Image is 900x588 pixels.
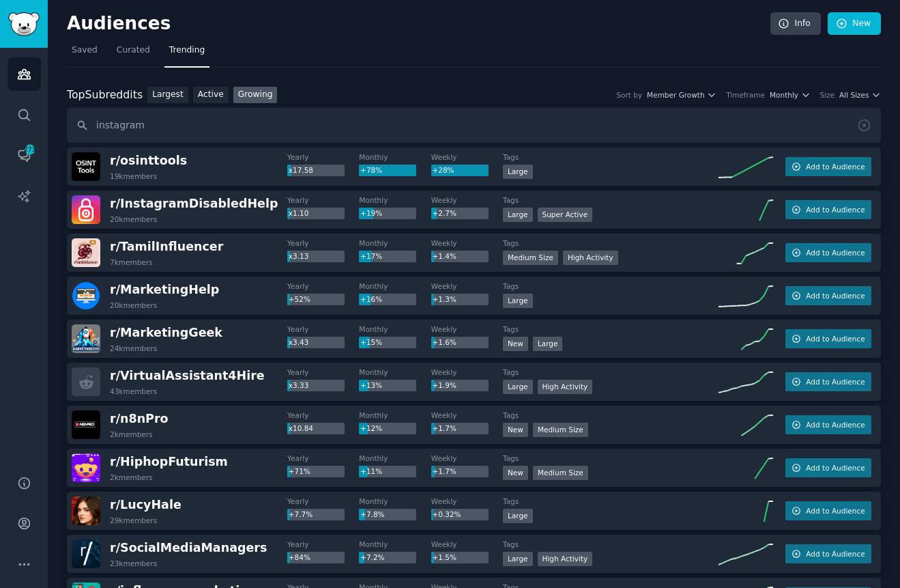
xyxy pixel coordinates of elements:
div: New [503,337,528,351]
span: +16% [360,295,382,303]
button: Monthly [770,90,811,100]
span: +17% [360,252,382,260]
span: +13% [360,381,382,389]
dt: Yearly [287,410,359,420]
dt: Tags [503,496,718,506]
span: +11% [360,467,382,475]
img: osinttools [72,152,100,181]
button: Add to Audience [785,157,871,176]
div: 29k members [110,516,157,525]
dt: Yearly [287,195,359,205]
span: x3.13 [289,252,309,260]
span: Add to Audience [806,205,865,214]
span: Add to Audience [806,334,865,344]
div: 19k members [110,171,157,181]
dt: Yearly [287,324,359,334]
div: High Activity [538,380,593,394]
span: x3.43 [289,338,309,346]
span: +1.4% [432,252,456,260]
dt: Monthly [359,195,431,205]
img: GummySearch logo [8,12,40,36]
span: +7.2% [360,553,384,561]
a: Growing [233,87,278,104]
div: Large [503,208,533,222]
dt: Monthly [359,367,431,377]
dt: Tags [503,453,718,463]
div: 43k members [110,387,157,396]
div: Medium Size [533,466,588,480]
dt: Yearly [287,367,359,377]
dt: Monthly [359,540,431,549]
div: 2k members [110,473,153,482]
dt: Yearly [287,281,359,291]
div: Medium Size [533,423,588,437]
span: +1.3% [432,295,456,303]
span: Member Growth [647,90,705,100]
dt: Weekly [431,238,503,248]
span: Add to Audience [806,248,865,257]
div: 24k members [110,344,157,353]
a: Curated [112,40,155,68]
dt: Tags [503,152,718,162]
div: New [503,423,528,437]
div: 23k members [110,559,157,568]
dt: Monthly [359,324,431,334]
button: Add to Audience [785,544,871,563]
dt: Weekly [431,281,503,291]
span: +71% [289,467,310,475]
div: New [503,466,528,480]
div: Super Active [538,208,593,222]
dt: Tags [503,281,718,291]
span: Saved [72,44,98,57]
span: +7.7% [289,510,313,518]
span: Add to Audience [806,420,865,430]
img: MarketingHelp [72,281,100,310]
span: 273 [24,145,36,154]
button: Add to Audience [785,372,871,391]
span: +12% [360,424,382,432]
h2: Audiences [67,13,770,35]
div: Large [503,165,533,179]
dt: Yearly [287,540,359,549]
img: LucyHale [72,496,100,525]
button: Add to Audience [785,458,871,477]
span: r/ InstagramDisabledHelp [110,197,278,210]
a: Saved [67,40,102,68]
img: HiphopFuturism [72,453,100,482]
button: Member Growth [647,90,716,100]
div: Sort by [616,90,642,100]
span: Monthly [770,90,798,100]
span: r/ VirtualAssistant4Hire [110,369,265,382]
div: Size [820,90,835,100]
span: r/ TamilInfluencer [110,240,223,253]
span: +78% [360,166,382,174]
span: x10.84 [289,424,313,432]
span: +0.32% [432,510,461,518]
dt: Monthly [359,410,431,420]
span: r/ HiphopFuturism [110,455,228,468]
dt: Monthly [359,238,431,248]
dt: Weekly [431,496,503,506]
button: Add to Audience [785,243,871,262]
span: r/ SocialMediaManagers [110,541,267,555]
dt: Tags [503,410,718,420]
span: Add to Audience [806,162,865,171]
span: +7.8% [360,510,384,518]
div: Medium Size [503,251,558,265]
dt: Yearly [287,152,359,162]
span: r/ n8nPro [110,412,169,425]
span: r/ MarketingHelp [110,283,219,296]
span: +2.7% [432,209,456,217]
dt: Tags [503,195,718,205]
span: r/ LucyHale [110,498,182,512]
dt: Weekly [431,540,503,549]
div: High Activity [538,552,593,566]
button: Add to Audience [785,200,871,219]
img: MarketingGeek [72,324,100,353]
span: +1.7% [432,467,456,475]
span: +19% [360,209,382,217]
div: 20k members [110,214,157,224]
img: TamilInfluencer [72,238,100,267]
dt: Tags [503,324,718,334]
a: Largest [147,87,188,104]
